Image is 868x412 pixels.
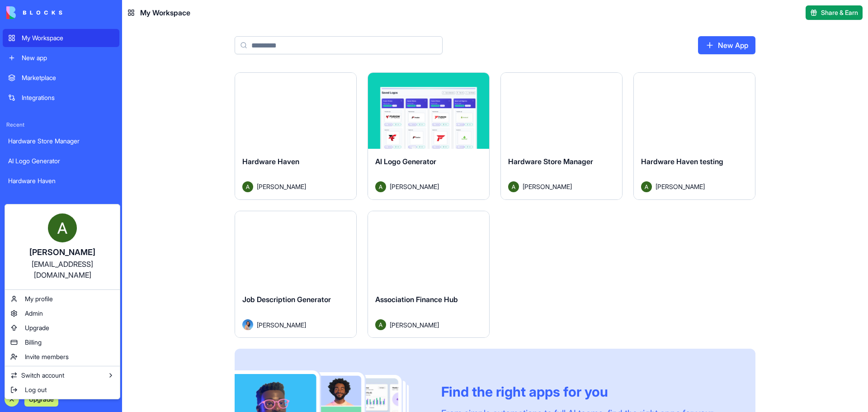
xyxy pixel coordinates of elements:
div: Hardware Store Manager [8,137,114,146]
span: Upgrade [25,323,49,332]
img: ACg8ocIvcScK38e-tDUeDnFdLE0FqHS_M9UFNdrbEErmp2FkMDYgSio=s96-c [48,213,77,242]
span: Invite members [25,352,69,361]
a: Billing [7,335,118,350]
span: My profile [25,294,53,303]
div: Hardware Haven [8,176,114,185]
a: Invite members [7,350,118,364]
div: [EMAIL_ADDRESS][DOMAIN_NAME] [14,259,111,280]
a: Upgrade [7,321,118,335]
span: Recent [3,121,119,128]
span: Switch account [21,371,64,380]
div: AI Logo Generator [8,156,114,166]
span: Admin [25,309,43,318]
span: Billing [25,338,42,347]
a: My profile [7,292,118,306]
span: Log out [25,385,47,394]
div: [PERSON_NAME] [14,246,111,259]
a: [PERSON_NAME][EMAIL_ADDRESS][DOMAIN_NAME] [7,206,118,288]
a: Admin [7,306,118,321]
